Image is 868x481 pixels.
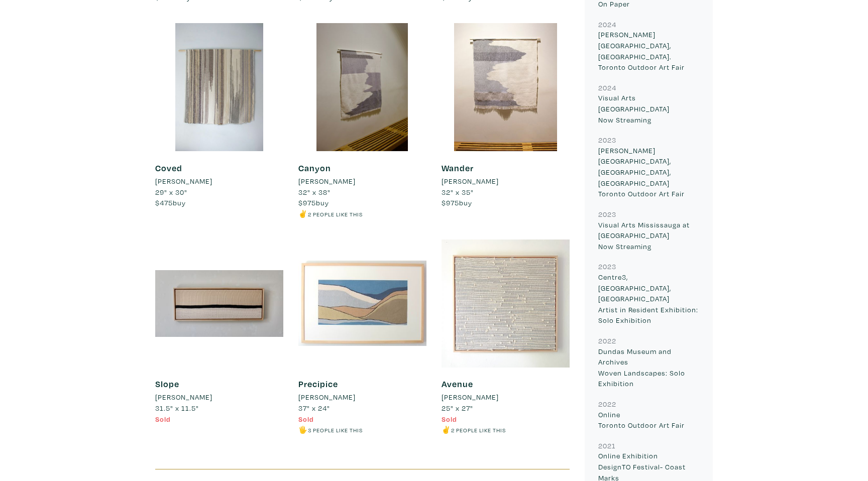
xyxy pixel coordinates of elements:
a: Canyon [298,162,331,174]
a: Coved [155,162,182,174]
li: ✌️ [442,424,570,435]
small: 2023 [598,262,616,271]
span: $475 [155,198,173,207]
small: 2022 [598,336,616,345]
a: [PERSON_NAME] [442,176,570,187]
a: [PERSON_NAME] [155,392,283,403]
li: [PERSON_NAME] [442,392,499,403]
span: Sold [298,414,314,424]
li: ✌️ [298,208,426,219]
a: [PERSON_NAME] [298,392,426,403]
span: 25" x 27" [442,403,473,413]
li: [PERSON_NAME] [442,176,499,187]
span: buy [442,198,472,207]
p: Visual Arts Mississauga at [GEOGRAPHIC_DATA] Now Streaming [598,219,699,252]
li: [PERSON_NAME] [155,176,212,187]
span: buy [155,198,186,207]
p: Visual Arts [GEOGRAPHIC_DATA] Now Streaming [598,92,699,125]
span: 32" x 38" [298,187,331,197]
li: [PERSON_NAME] [155,392,212,403]
li: [PERSON_NAME] [298,176,356,187]
li: 🖐️ [298,424,426,435]
small: 2021 [598,441,616,450]
span: 32" x 35" [442,187,474,197]
p: [PERSON_NAME][GEOGRAPHIC_DATA], [GEOGRAPHIC_DATA], [GEOGRAPHIC_DATA] Toronto Outdoor Art Fair [598,145,699,199]
a: Avenue [442,378,473,390]
a: [PERSON_NAME] [155,176,283,187]
a: Wander [442,162,474,174]
span: 29" x 30" [155,187,187,197]
small: 2024 [598,20,616,29]
small: 2 people like this [451,426,506,434]
p: Dundas Museum and Archives Woven Landscapes: Solo Exhibition [598,346,699,389]
small: 3 people like this [308,426,363,434]
a: Slope [155,378,179,390]
span: buy [298,198,329,207]
a: Precipice [298,378,338,390]
p: Centre3, [GEOGRAPHIC_DATA], [GEOGRAPHIC_DATA] Artist in Resident Exhibition: Solo Exhibition [598,272,699,326]
p: Online Toronto Outdoor Art Fair [598,409,699,431]
small: 2023 [598,209,616,219]
small: 2022 [598,399,616,409]
p: [PERSON_NAME][GEOGRAPHIC_DATA], [GEOGRAPHIC_DATA]. Toronto Outdoor Art Fair [598,29,699,72]
span: $975 [442,198,459,207]
span: $975 [298,198,316,207]
a: [PERSON_NAME] [298,176,426,187]
a: [PERSON_NAME] [442,392,570,403]
span: Sold [155,414,171,424]
li: [PERSON_NAME] [298,392,356,403]
span: Sold [442,414,457,424]
span: 37" x 24" [298,403,330,413]
small: 2 people like this [308,210,363,218]
span: 31.5" x 11.5" [155,403,199,413]
small: 2023 [598,135,616,145]
small: 2024 [598,83,616,92]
